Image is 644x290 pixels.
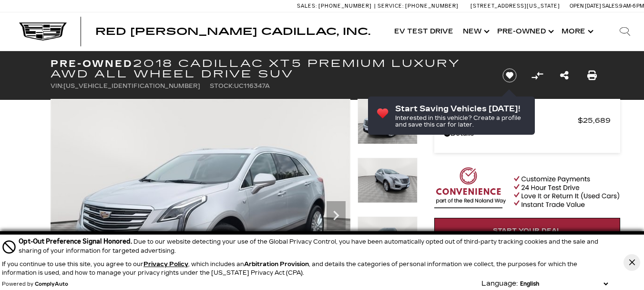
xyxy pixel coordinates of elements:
[374,3,461,9] a: Service: [PHONE_NUMBER]
[143,261,188,268] a: Privacy Policy
[493,227,562,235] span: Start Your Deal
[578,114,611,127] span: $25,689
[499,68,520,83] button: Save vehicle
[95,26,370,37] span: Red [PERSON_NAME] Cadillac, Inc.
[405,3,459,9] span: [PHONE_NUMBER]
[470,3,560,9] a: [STREET_ADDRESS][US_STATE]
[378,3,404,9] span: Service:
[444,114,611,127] a: Red [PERSON_NAME] $25,689
[444,127,611,140] a: Details
[19,237,133,246] span: Opt-Out Preference Signal Honored .
[624,254,640,271] button: Close Button
[244,261,309,268] strong: Arbitration Provision
[434,218,620,244] a: Start Your Deal
[557,12,596,51] button: More
[358,216,418,262] img: Used 2018 Radiant Silver Metallic Cadillac Premium Luxury AWD image 3
[51,58,487,79] h1: 2018 Cadillac XT5 Premium Luxury AWD All Wheel Drive SUV
[327,201,346,230] div: Next
[51,83,63,89] span: VIN:
[481,280,518,287] div: Language:
[587,69,597,82] a: Print this Pre-Owned 2018 Cadillac XT5 Premium Luxury AWD All Wheel Drive SUV
[19,236,610,255] div: Due to our website detecting your use of the Global Privacy Control, you have been automatically ...
[619,3,644,9] span: 9 AM-6 PM
[210,83,234,89] span: Stock:
[560,69,569,82] a: Share this Pre-Owned 2018 Cadillac XT5 Premium Luxury AWD All Wheel Drive SUV
[2,261,577,276] p: If you continue to use this site, you agree to our , which includes an , and details the categori...
[358,158,418,203] img: Used 2018 Radiant Silver Metallic Cadillac Premium Luxury AWD image 2
[63,83,200,89] span: [US_VEHICLE_IDENTIFICATION_NUMBER]
[570,3,601,9] span: Open [DATE]
[389,12,458,51] a: EV Test Drive
[297,3,317,9] span: Sales:
[19,22,67,41] img: Cadillac Dark Logo with Cadillac White Text
[458,12,492,51] a: New
[95,27,370,36] a: Red [PERSON_NAME] Cadillac, Inc.
[530,68,544,83] button: Compare vehicle
[234,83,270,89] span: UC116347A
[444,114,578,127] span: Red [PERSON_NAME]
[358,99,418,144] img: Used 2018 Radiant Silver Metallic Cadillac Premium Luxury AWD image 1
[2,281,68,287] div: Powered by
[602,3,619,9] span: Sales:
[492,12,557,51] a: Pre-Owned
[35,281,68,287] a: ComplyAuto
[297,3,374,9] a: Sales: [PHONE_NUMBER]
[518,279,610,288] select: Language Select
[51,58,133,69] strong: Pre-Owned
[318,3,372,9] span: [PHONE_NUMBER]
